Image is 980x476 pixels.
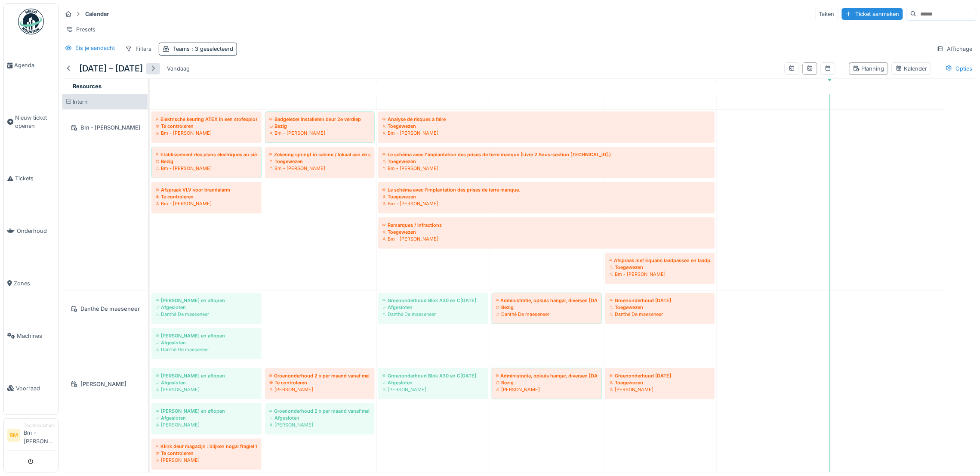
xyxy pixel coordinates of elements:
div: Toegewezen [382,229,711,235]
span: Agenda [14,61,55,69]
div: Analyse de risques à faire [382,116,711,123]
div: Te controleren [156,193,257,200]
div: Danthé De maeseneer [68,303,142,314]
div: Groenonderhoud 2 x per maand vanaf mei tot en met oktober [269,372,370,379]
div: Afgesloten [156,379,257,386]
span: Onderhoud [17,227,55,235]
div: Afgesloten [156,414,257,421]
div: Zekering springt in cabine / lokaal aan de garage [269,151,370,158]
div: [PERSON_NAME] [382,386,484,393]
div: Toegewezen [382,158,711,165]
span: Tickets [15,174,55,182]
div: [PERSON_NAME] [610,386,711,393]
div: [PERSON_NAME] en aflopen [156,408,257,414]
a: Onderhoud [4,205,58,257]
a: 30 september 2025 [308,80,332,92]
div: Teams [173,45,233,53]
div: [PERSON_NAME] [496,386,598,393]
div: Toegewezen [382,123,711,130]
div: Groenonderhoud [DATE] [610,297,711,304]
a: Machines [4,309,58,362]
div: Bezig [496,304,598,311]
div: [PERSON_NAME] [156,421,257,428]
a: 1 oktober 2025 [421,80,445,92]
div: Bm - [PERSON_NAME] [156,165,257,172]
div: Bm - [PERSON_NAME] [269,165,370,172]
div: Bm - [PERSON_NAME] [382,165,711,172]
div: Groenonderhoud [DATE] [610,372,711,379]
strong: Calendar [82,10,112,18]
span: Zones [14,279,55,287]
div: Badgelezer installeren deur 2e verdiep [269,116,370,123]
div: Vandaag [163,63,193,74]
span: Voorraad [16,384,55,393]
img: Badge_color-CXgf-gQk.svg [18,9,44,34]
div: [PERSON_NAME] en aflopen [156,297,257,304]
div: Te controleren [269,379,370,386]
div: Bm - [PERSON_NAME] [269,130,370,136]
div: Te controleren [156,450,257,457]
div: Toegewezen [382,193,711,200]
div: Klink deur magazijn : blijken nogal fragiel te zijn [156,443,257,450]
div: Administratie, opkuis hangar, diversen [DATE] [496,297,598,304]
span: Resources [73,83,102,90]
div: [PERSON_NAME] [269,386,370,393]
li: BM [7,429,20,442]
a: 2 oktober 2025 [535,80,559,92]
div: Bm - [PERSON_NAME] [382,200,711,207]
div: Presets [62,23,99,36]
div: Danthé De maeseneer [610,311,711,318]
a: 29 september 2025 [193,80,219,92]
div: [PERSON_NAME] [269,421,370,428]
div: Technicusmanager [24,422,55,429]
li: Bm - [PERSON_NAME] [24,422,55,449]
div: Te controleren [156,123,257,130]
div: [PERSON_NAME] en aflopen [156,332,257,339]
div: Afspraak met Equans laadpassen en laadpalen - [PERSON_NAME] [610,257,711,264]
div: Le schéma avec l’implantation des prises de terre manque. [382,186,711,193]
a: Agenda [4,39,58,92]
span: Intern [73,99,88,105]
div: [PERSON_NAME] [68,379,142,389]
div: Elektrische keuring ATEX in een stofexplosieve atmosfeer - ACEG om 13 uur [156,116,257,123]
div: Afgesloten [382,379,484,386]
a: Tickets [4,152,58,205]
div: [PERSON_NAME] [156,457,257,464]
span: Nieuw ticket openen [15,114,55,130]
div: Bm - [PERSON_NAME] [156,130,257,136]
div: Taken [815,8,838,20]
a: Nieuw ticket openen [4,92,58,152]
div: Danthé De maeseneer [496,311,598,318]
div: Administratie, opkuis hangar, diversen [DATE] [496,372,598,379]
a: Zones [4,257,58,310]
div: Affichage [933,43,977,55]
div: Toegewezen [610,264,711,271]
h5: [DATE] – [DATE] [79,63,143,74]
div: Eis je aandacht [75,44,115,52]
div: Bm - [PERSON_NAME] [156,200,257,207]
div: Bezig [156,158,257,165]
div: Bezig [496,379,598,386]
div: Kalender [896,65,928,73]
div: Groenonderhoud Blok A30 en C[DATE] [382,372,484,379]
div: Toegewezen [610,304,711,311]
a: 5 oktober 2025 [875,80,899,92]
span: Machines [17,332,55,340]
div: Groenonderhoud Blok A30 en C[DATE] [382,297,484,304]
div: [PERSON_NAME] [156,386,257,393]
div: [PERSON_NAME] en aflopen [156,372,257,379]
div: Bm - [PERSON_NAME] [610,271,711,278]
div: Toegewezen [269,158,370,165]
div: Opties [942,62,977,75]
a: Voorraad [4,362,58,414]
div: Ticket aanmaken [842,8,903,20]
div: Bezig [269,123,370,130]
div: Danthé De maeseneer [156,311,257,318]
div: Afgesloten [382,304,484,311]
div: Danthé De maeseneer [156,346,257,353]
a: 4 oktober 2025 [762,80,785,92]
div: Planning [853,65,884,73]
div: Toegewezen [610,379,711,386]
div: Afgesloten [156,304,257,311]
div: Filters [121,43,155,55]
